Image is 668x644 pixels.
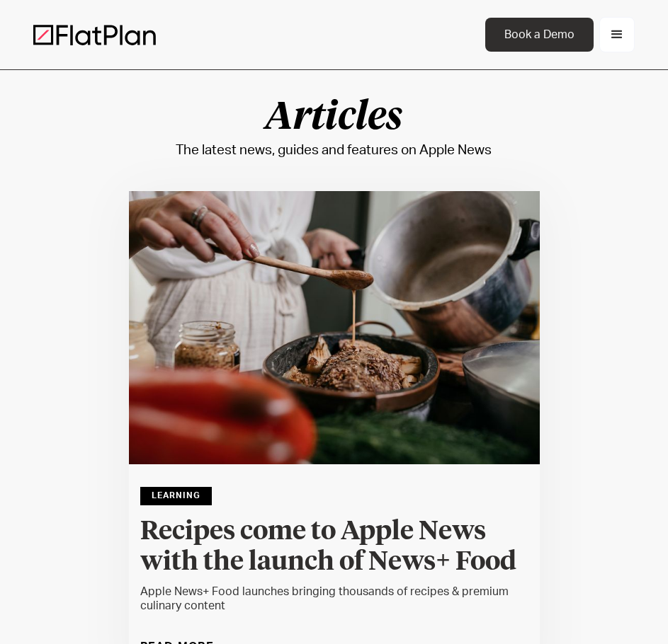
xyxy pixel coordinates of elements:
[485,18,594,52] a: Book a Demo
[140,517,528,577] h4: Recipes come to Apple News with the launch of News+ Food
[599,17,635,52] div: menu
[265,99,402,137] em: Articles
[140,487,212,505] div: Learning
[140,585,528,613] div: Apple News+ Food launches bringing thousands of recipes & premium culinary content
[502,26,577,43] div: Book a Demo
[67,139,601,163] div: The latest news, guides and features on Apple News
[140,517,528,585] a: Recipes come to Apple News with the launch of News+ Food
